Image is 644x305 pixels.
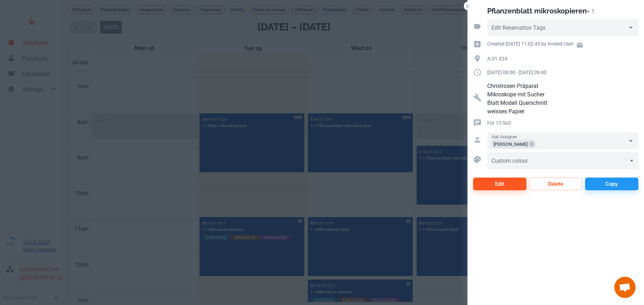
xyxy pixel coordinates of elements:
[487,152,638,169] div: ​
[473,94,482,102] svg: Resources
[487,107,638,116] p: weisses Papier
[614,277,636,298] a: Chat öffnen
[491,140,536,148] div: [PERSON_NAME]
[585,178,638,190] button: Copy
[487,7,587,15] h2: Pflanzenblatt mikroskopieren
[587,8,595,15] p: × 1
[487,82,638,90] p: Christrosen Präparat
[487,99,638,107] p: Blatt Modell Querschnitt
[491,140,530,148] span: [PERSON_NAME]
[487,68,638,76] p: [DATE] 08:00 - [DATE] 09:40
[464,3,471,10] button: Close
[473,119,482,127] svg: Reservation comment
[473,155,482,164] svg: Custom colour
[473,178,526,190] button: Edit
[529,178,583,190] button: Delete
[626,23,636,32] button: Open
[626,136,636,146] button: Open
[473,22,482,31] svg: Reservation tags
[487,40,573,48] p: Created [DATE] 11:02:45 by Invited User
[573,39,586,52] a: Email user
[473,136,482,144] svg: Assigned to
[487,55,638,62] p: A.01.024
[473,40,482,48] svg: Creation time
[473,54,482,63] svg: Location
[487,90,638,99] p: Mikroskope mit Sucher
[487,119,638,127] p: Für 13 SuS
[473,68,482,77] svg: Duration
[491,134,517,140] label: Add Assignee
